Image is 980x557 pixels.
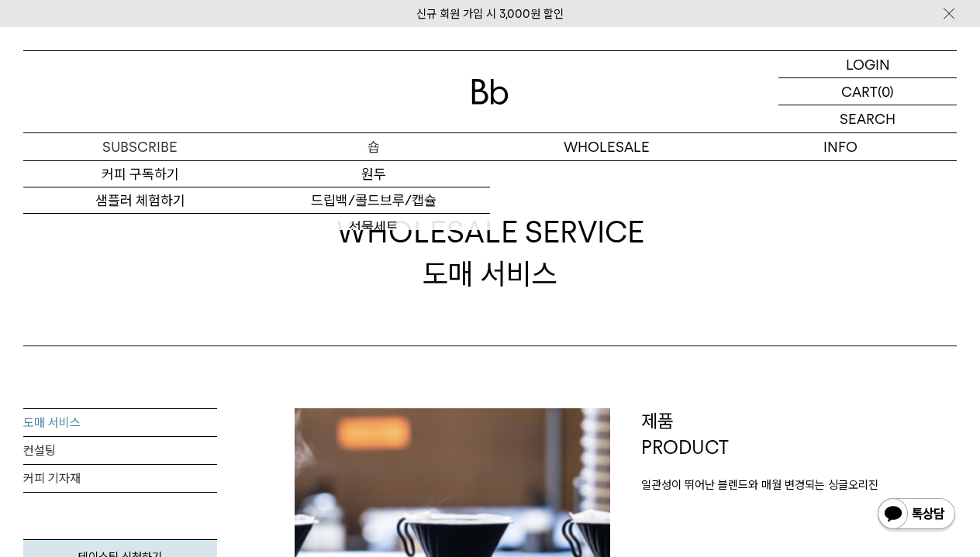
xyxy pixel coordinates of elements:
[416,7,564,21] a: 신규 회원 가입 시 3,000원 할인
[778,78,957,105] a: CART (0)
[778,51,957,78] a: LOGIN
[878,78,894,105] p: (0)
[257,133,490,160] a: 숍
[257,161,490,187] a: 원두
[23,161,257,187] a: 커피 구독하기
[257,214,490,240] a: 선물세트
[846,51,890,77] p: LOGIN
[876,497,957,534] img: 카카오톡 채널 1:1 채팅 버튼
[723,133,957,160] p: INFO
[641,408,957,460] p: 제품 PRODUCT
[23,437,217,465] a: 컨설팅
[490,133,723,160] p: WHOLESALE
[841,78,878,105] p: CART
[471,79,509,105] img: 로고
[23,409,217,437] a: 도매 서비스
[641,476,957,494] p: 일관성이 뛰어난 블렌드와 매월 변경되는 싱글오리진
[23,133,257,160] a: SUBSCRIBE
[23,187,257,214] a: 샘플러 체험하기
[336,211,644,294] div: 도매 서비스
[840,105,895,132] p: SEARCH
[23,465,217,493] a: 커피 기자재
[336,211,644,253] span: WHOLESALE SERVICE
[23,214,257,240] a: 오피스 커피구독
[257,187,490,214] a: 드립백/콜드브루/캡슐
